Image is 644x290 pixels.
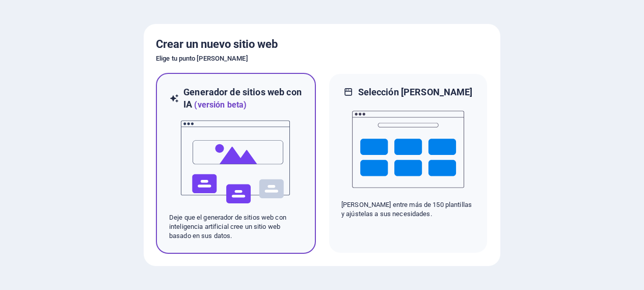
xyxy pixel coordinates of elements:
[156,73,316,254] div: Generador de sitios web con IA(versión beta)aiDeje que el generador de sitios web con inteligenci...
[328,73,488,254] div: Selección [PERSON_NAME][PERSON_NAME] entre más de 150 plantillas y ajústelas a sus necesidades.
[169,214,286,240] font: Deje que el generador de sitios web con inteligencia artificial cree un sitio web basado en sus d...
[180,111,292,213] img: ai
[194,100,247,110] font: (versión beta)
[183,87,302,110] font: Generador de sitios web con IA
[358,87,473,97] font: Selección [PERSON_NAME]
[341,201,472,218] font: [PERSON_NAME] entre más de 150 plantillas y ajústelas a sus necesidades.
[156,55,248,62] font: Elige tu punto [PERSON_NAME]
[156,38,278,50] font: Crear un nuevo sitio web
